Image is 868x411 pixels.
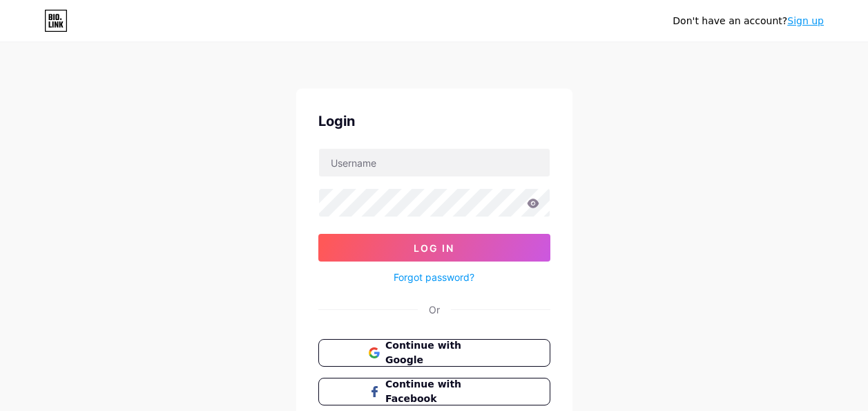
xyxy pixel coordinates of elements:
span: Continue with Facebook [385,377,499,406]
div: Or [429,302,440,317]
span: Log In [414,242,454,254]
div: Login [318,111,550,131]
button: Continue with Google [318,339,550,367]
button: Log In [318,234,550,262]
div: Don't have an account? [673,14,824,28]
span: Continue with Google [385,338,499,367]
a: Sign up [787,15,824,26]
a: Forgot password? [394,270,474,284]
input: Username [319,149,550,176]
button: Continue with Facebook [318,378,550,405]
